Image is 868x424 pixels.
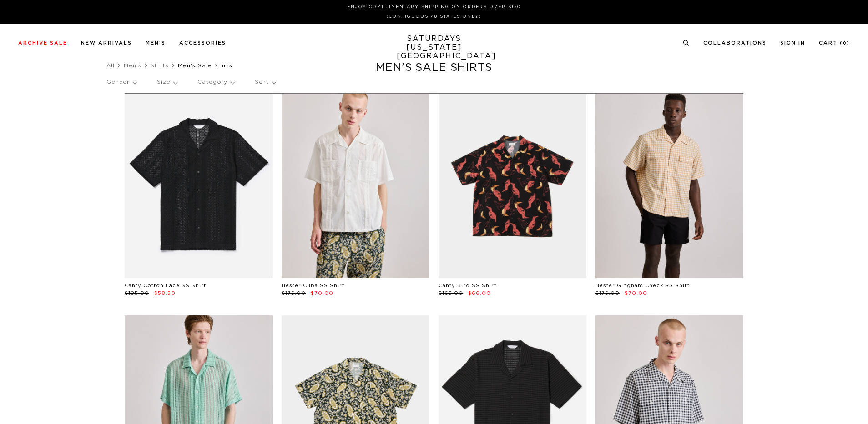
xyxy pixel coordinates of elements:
a: Men's [124,63,141,68]
span: $58.50 [154,291,176,296]
a: Accessories [179,40,226,45]
a: Canty Cotton Lace SS Shirt [125,283,206,288]
span: $175.00 [282,291,306,296]
span: Men's Sale Shirts [178,63,232,68]
span: $195.00 [125,291,149,296]
a: Hester Cuba SS Shirt [282,283,344,288]
span: $70.00 [311,291,333,296]
a: Cart (0) [819,40,850,45]
span: $66.00 [468,291,491,296]
a: Men's [146,40,166,45]
a: SATURDAYS[US_STATE][GEOGRAPHIC_DATA] [397,35,472,60]
span: $70.00 [625,291,647,296]
p: Category [197,72,234,93]
span: $165.00 [439,291,463,296]
p: Sort [255,72,275,93]
p: Gender [106,72,136,93]
a: Canty Bird SS Shirt [439,283,496,288]
a: All [106,63,115,68]
small: 0 [843,41,847,45]
a: Collaborations [703,40,767,45]
p: Enjoy Complimentary Shipping on Orders Over $150 [22,4,846,10]
a: Archive Sale [18,40,67,45]
span: $175.00 [595,291,620,296]
a: New Arrivals [81,40,132,45]
a: Sign In [780,40,805,45]
a: Shirts [151,63,169,68]
a: Hester Gingham Check SS Shirt [595,283,690,288]
p: (Contiguous 48 States Only) [22,13,846,20]
p: Size [157,72,177,93]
